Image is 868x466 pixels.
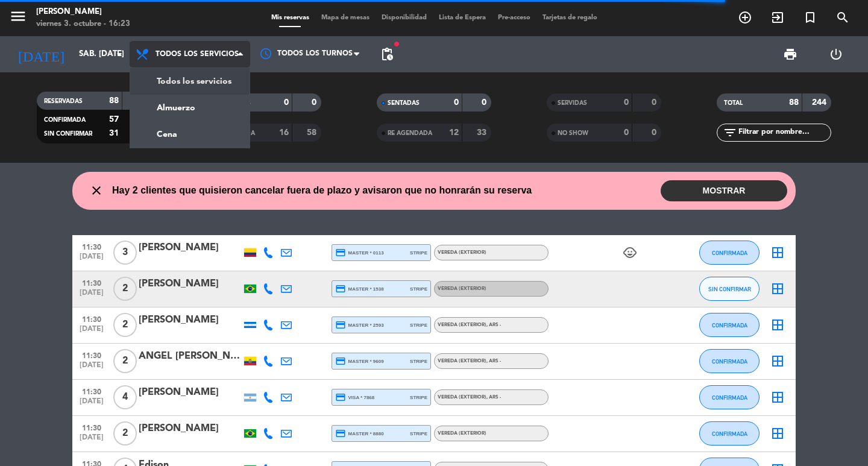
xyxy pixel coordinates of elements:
[724,100,743,106] span: TOTAL
[388,130,432,136] span: RE AGENDADA
[380,47,394,61] span: pending_actions
[77,397,107,411] span: [DATE]
[803,10,817,25] i: turned_in_not
[699,421,759,446] button: CONFIRMADA
[789,98,799,107] strong: 88
[335,283,346,294] i: credit_card
[109,115,119,124] strong: 57
[109,96,119,105] strong: 88
[770,245,785,260] i: border_all
[783,47,797,61] span: print
[770,426,785,441] i: border_all
[113,349,137,373] span: 2
[454,98,459,107] strong: 0
[335,428,346,439] i: credit_card
[737,126,831,139] input: Filtrar por nombre...
[109,129,119,137] strong: 31
[312,98,319,107] strong: 0
[410,357,427,365] span: stripe
[433,14,492,21] span: Lista de Espera
[410,394,427,401] span: stripe
[113,313,137,337] span: 2
[770,354,785,368] i: border_all
[477,128,489,137] strong: 33
[130,121,250,148] a: Cena
[44,131,92,137] span: SIN CONFIRMAR
[113,277,137,301] span: 2
[36,6,130,18] div: [PERSON_NAME]
[77,239,107,253] span: 11:30
[712,430,747,437] span: CONFIRMADA
[438,286,486,291] span: Vereda (EXTERIOR)
[410,430,427,438] span: stripe
[438,431,486,436] span: Vereda (EXTERIOR)
[558,100,587,106] span: SERVIDAS
[410,249,427,257] span: stripe
[813,36,859,72] div: LOG OUT
[486,395,501,400] span: , ARS -
[699,241,759,265] button: CONFIRMADA
[113,385,137,409] span: 4
[77,312,107,326] span: 11:30
[139,276,241,292] div: [PERSON_NAME]
[89,183,104,198] i: close
[438,250,486,255] span: Vereda (EXTERIOR)
[335,320,346,330] i: credit_card
[624,128,629,137] strong: 0
[492,14,536,21] span: Pre-acceso
[139,385,241,400] div: [PERSON_NAME]
[652,128,659,137] strong: 0
[708,286,751,292] span: SIN CONFIRMAR
[835,10,850,25] i: search
[265,14,315,21] span: Mis reservas
[410,285,427,293] span: stripe
[449,128,459,137] strong: 12
[335,392,346,403] i: credit_card
[770,318,785,332] i: border_all
[77,433,107,447] span: [DATE]
[284,98,289,107] strong: 0
[536,14,603,21] span: Tarjetas de regalo
[36,18,130,30] div: viernes 3. octubre - 16:23
[486,359,501,364] span: , ARS -
[77,384,107,398] span: 11:30
[699,349,759,373] button: CONFIRMADA
[113,421,137,446] span: 2
[335,247,384,258] span: master * 0113
[112,47,127,61] i: arrow_drop_down
[770,390,785,405] i: border_all
[438,395,501,400] span: Vereda (EXTERIOR)
[486,323,501,327] span: , ARS -
[77,289,107,303] span: [DATE]
[388,100,420,106] span: SENTADAS
[712,358,747,365] span: CONFIRMADA
[335,356,384,367] span: master * 9609
[376,14,433,21] span: Disponibilidad
[699,277,759,301] button: SIN CONFIRMAR
[712,322,747,329] span: CONFIRMADA
[335,428,384,439] span: master * 8880
[9,7,27,30] button: menu
[623,245,637,260] i: child_care
[77,348,107,362] span: 11:30
[335,247,346,258] i: credit_card
[712,250,747,256] span: CONFIRMADA
[113,241,137,265] span: 3
[307,128,319,137] strong: 58
[699,385,759,409] button: CONFIRMADA
[410,321,427,329] span: stripe
[77,361,107,375] span: [DATE]
[624,98,629,107] strong: 0
[77,325,107,339] span: [DATE]
[712,394,747,401] span: CONFIRMADA
[558,130,588,136] span: NO SHOW
[77,276,107,289] span: 11:30
[279,128,289,137] strong: 16
[829,47,843,61] i: power_settings_new
[335,392,374,403] span: visa * 7868
[139,312,241,328] div: [PERSON_NAME]
[77,420,107,434] span: 11:30
[661,180,787,201] button: MOSTRAR
[335,283,384,294] span: master * 1538
[156,50,239,58] span: Todos los servicios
